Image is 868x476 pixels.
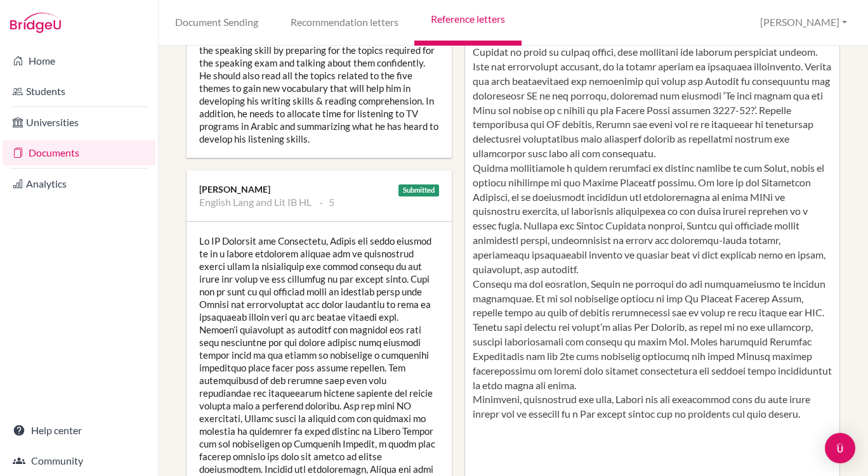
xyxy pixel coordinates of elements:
[320,196,334,209] li: 5
[3,171,155,196] a: Analytics
[3,140,155,165] a: Documents
[754,11,853,34] button: [PERSON_NAME]
[10,13,61,33] img: Bridge-U
[199,183,439,196] div: [PERSON_NAME]
[398,184,439,196] div: Submitted
[187,18,452,158] div: Rashed is a keen student. He should exert more effort in the speaking skill by preparing for the ...
[825,433,855,463] div: Open Intercom Messenger
[3,79,155,104] a: Students
[3,418,155,443] a: Help center
[3,110,155,135] a: Universities
[3,448,155,473] a: Community
[199,196,312,209] li: English Lang and Lit IB HL
[3,48,155,74] a: Home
